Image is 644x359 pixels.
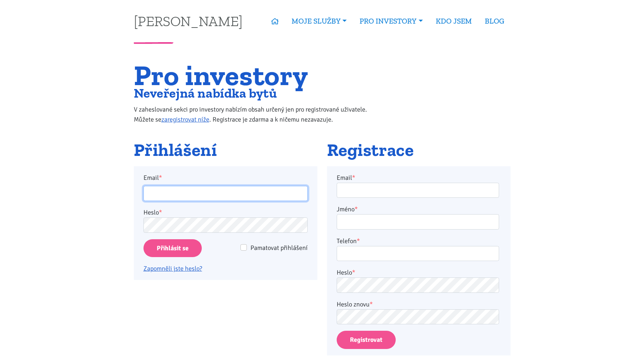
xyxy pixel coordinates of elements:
abbr: required [357,237,360,245]
abbr: required [355,205,358,213]
h2: Registrace [327,141,511,160]
h2: Neveřejná nabídka bytů [134,87,382,99]
label: Email [337,173,355,183]
label: Email [138,173,312,183]
a: MOJE SLUŽBY [285,13,353,29]
input: Přihlásit se [143,239,202,257]
label: Heslo znovu [337,299,373,309]
label: Telefon [337,236,360,246]
a: BLOG [478,13,511,29]
button: Registrovat [337,331,396,349]
label: Heslo [143,207,162,217]
abbr: required [352,269,355,276]
label: Heslo [337,267,355,277]
abbr: required [352,174,355,182]
abbr: required [370,300,373,308]
span: Pamatovat přihlášení [250,244,308,252]
a: zaregistrovat níže [161,115,209,123]
label: Jméno [337,204,358,214]
a: Zapomněli jste heslo? [143,265,202,272]
a: PRO INVESTORY [353,13,429,29]
h1: Pro investory [134,63,382,87]
h2: Přihlášení [134,141,317,160]
p: V zaheslované sekci pro investory nabízím obsah určený jen pro registrované uživatele. Můžete se ... [134,104,382,124]
a: KDO JSEM [429,13,478,29]
a: [PERSON_NAME] [134,14,243,28]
